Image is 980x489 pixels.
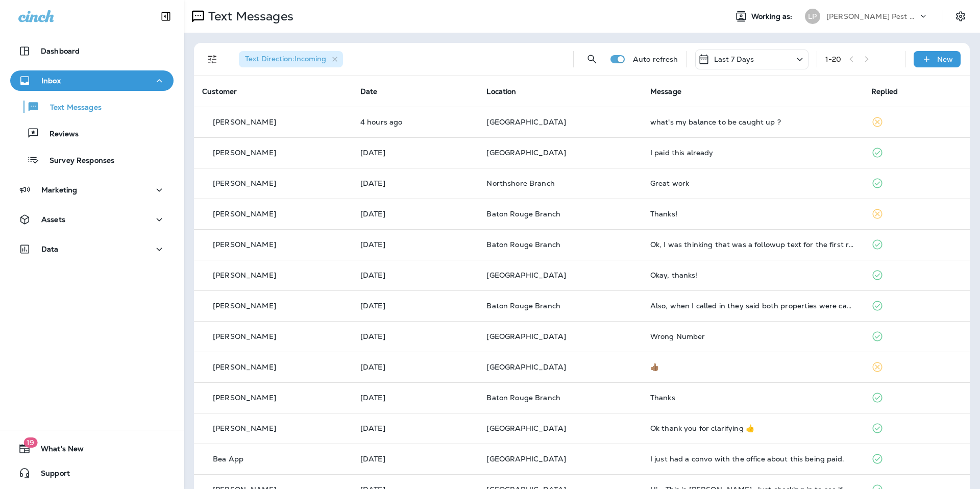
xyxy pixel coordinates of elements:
p: Sep 16, 2025 02:29 PM [360,302,471,310]
p: [PERSON_NAME] [213,332,276,340]
button: Reviews [10,123,174,144]
div: Great work [650,179,855,187]
button: Data [10,239,174,259]
span: [GEOGRAPHIC_DATA] [486,332,566,341]
p: [PERSON_NAME] [213,363,276,371]
button: Inbox [10,70,174,91]
p: [PERSON_NAME] Pest Control [826,12,918,20]
p: Inbox [41,77,61,85]
p: [PERSON_NAME] [213,271,276,279]
p: Sep 18, 2025 12:09 PM [360,149,471,157]
p: Text Messages [40,103,102,113]
span: Message [650,87,681,96]
button: Search Messages [582,49,602,69]
button: Filters [202,49,223,69]
button: Collapse Sidebar [152,6,180,27]
div: I just had a convo with the office about this being paid. [650,455,855,463]
div: 👍🏽 [650,363,855,371]
span: [GEOGRAPHIC_DATA] [486,148,566,157]
span: [GEOGRAPHIC_DATA] [486,362,566,372]
span: Baton Rouge Branch [486,301,560,310]
span: Replied [871,87,898,96]
div: Thanks [650,394,855,402]
p: Text Messages [204,9,293,24]
span: Baton Rouge Branch [486,393,560,402]
span: [GEOGRAPHIC_DATA] [486,117,566,127]
div: Okay, thanks! [650,271,855,279]
span: Working as: [751,12,795,21]
button: Support [10,463,174,483]
span: 19 [23,437,37,448]
span: Baton Rouge Branch [486,240,560,249]
span: Location [486,87,516,96]
p: Sep 19, 2025 08:51 AM [360,118,471,126]
div: Text Direction:Incoming [239,51,343,67]
span: Text Direction : Incoming [245,54,326,63]
button: Dashboard [10,41,174,61]
div: LP [805,9,820,24]
p: Assets [41,215,65,224]
p: Reviews [39,130,79,139]
p: Bea App [213,455,243,463]
button: Settings [951,7,970,26]
div: 1 - 20 [825,55,842,63]
p: [PERSON_NAME] [213,149,276,157]
button: Marketing [10,180,174,200]
span: Support [31,469,70,481]
p: [PERSON_NAME] [213,424,276,432]
button: 19What's New [10,438,174,459]
p: Sep 15, 2025 02:37 PM [360,394,471,402]
span: What's New [31,445,84,457]
p: Sep 15, 2025 03:17 PM [360,363,471,371]
span: Northshore Branch [486,179,554,188]
p: Sep 15, 2025 02:35 PM [360,424,471,432]
p: [PERSON_NAME] [213,179,276,187]
p: Last 7 Days [714,55,754,63]
p: [PERSON_NAME] [213,240,276,249]
div: Ok thank you for clarifying 👍 [650,424,855,432]
span: Baton Rouge Branch [486,209,560,218]
p: Sep 18, 2025 10:38 AM [360,179,471,187]
p: [PERSON_NAME] [213,118,276,126]
p: Sep 17, 2025 11:45 AM [360,240,471,249]
div: Thanks! [650,210,855,218]
p: Sep 16, 2025 02:35 PM [360,271,471,279]
span: Date [360,87,378,96]
span: Customer [202,87,237,96]
p: Data [41,245,59,253]
span: [GEOGRAPHIC_DATA] [486,271,566,280]
p: Survey Responses [39,156,114,166]
button: Assets [10,209,174,230]
p: Auto refresh [633,55,678,63]
p: Marketing [41,186,77,194]
p: [PERSON_NAME] [213,394,276,402]
p: [PERSON_NAME] [213,302,276,310]
div: Ok, I was thinking that was a followup text for the first reoccurring visit. [650,240,855,249]
p: Sep 15, 2025 01:38 PM [360,455,471,463]
div: I paid this already [650,149,855,157]
p: Sep 16, 2025 02:25 PM [360,332,471,340]
p: [PERSON_NAME] [213,210,276,218]
p: Sep 18, 2025 10:25 AM [360,210,471,218]
p: New [937,55,953,63]
span: [GEOGRAPHIC_DATA] [486,424,566,433]
button: Text Messages [10,96,174,117]
p: Dashboard [41,47,80,55]
span: [GEOGRAPHIC_DATA] [486,454,566,463]
div: Wrong Number [650,332,855,340]
button: Survey Responses [10,149,174,170]
div: what's my balance to be caught up ? [650,118,855,126]
div: Also, when I called in they said both properties were canceled which isn't the case. I discussed ... [650,302,855,310]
